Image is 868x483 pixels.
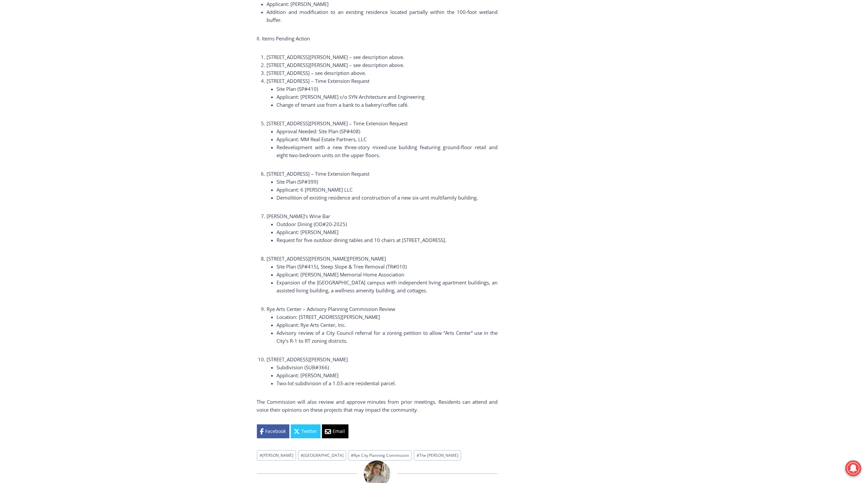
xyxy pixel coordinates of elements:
a: Facebook [257,424,289,438]
span: Site Plan (SP#415), Steep Slope & Tree Removal (TR#010) [277,263,407,270]
span: [STREET_ADDRESS][PERSON_NAME][PERSON_NAME] [267,255,386,262]
span: Applicant: [PERSON_NAME] c/o SYN Architecture and Engineering [277,93,425,100]
a: #[GEOGRAPHIC_DATA] [298,450,346,460]
span: Outdoor Dining (OD#20-2025) [277,221,347,227]
span: Advisory review of a City Council referral for a zoning petition to allow “Arts Center” use in th... [277,330,498,344]
span: [STREET_ADDRESS] – see description above. [267,70,366,76]
span: Redevelopment with a new three-story mixed-use building featuring ground-floor retail and eight t... [277,144,498,158]
span: Site Plan (SP#410) [277,86,318,92]
span: [STREET_ADDRESS][PERSON_NAME] – see description above. [267,62,405,68]
span: [PERSON_NAME]’s Wine Bar [267,213,331,219]
span: Location: [STREET_ADDRESS][PERSON_NAME] [277,314,380,320]
span: Change of tenant use from a bank to a bakery/coffee café. [277,101,409,108]
span: Applicant: [PERSON_NAME] Memorial Home Association [277,271,405,278]
span: II. Items Pending Action [257,35,310,42]
span: # [260,453,262,458]
a: #Rye City Planning Commission [348,450,412,460]
span: The Commission will also review and approve minutes from prior meetings. Residents can attend and... [257,398,498,413]
span: [STREET_ADDRESS] – Time Extension Request [267,78,370,84]
span: Applicant: Rye Arts Center, Inc. [277,322,346,328]
span: Request for five outdoor dining tables and 10 chairs at [STREET_ADDRESS]. [277,237,447,243]
span: Rye Arts Center – Advisory Planning Commission Review [267,306,396,312]
span: Approval Needed: Site Plan (SP#408) [277,128,360,135]
a: #The [PERSON_NAME] [414,450,461,460]
span: # [417,453,419,458]
span: Applicant: 6 [PERSON_NAME] LLC [277,186,353,193]
span: Applicant: [PERSON_NAME] [277,229,339,235]
span: Applicant: [PERSON_NAME] [277,372,339,379]
span: Subdivision (SUB#366) [277,364,329,371]
span: # [301,453,303,458]
span: Expansion of the [GEOGRAPHIC_DATA] campus with independent living apartment buildings, an assiste... [277,279,498,294]
span: [STREET_ADDRESS][PERSON_NAME] [267,356,348,363]
span: # [351,453,354,458]
span: [STREET_ADDRESS][PERSON_NAME] – Time Extension Request [267,120,408,127]
a: Email [322,424,349,438]
span: [STREET_ADDRESS][PERSON_NAME] – see description above. [267,54,405,60]
a: #[PERSON_NAME] [257,450,296,460]
span: [STREET_ADDRESS] – Time Extension Request [267,170,370,177]
span: Applicant: MM Real Estate Partners, LLC [277,136,367,143]
span: Site Plan (SP#399) [277,178,318,185]
span: Addition and modification to an existing residence located partially within the 100-foot wetland ... [267,9,498,23]
span: Demolition of existing residence and construction of a new six-unit multifamily building. [277,194,478,201]
span: Two-lot subdivision of a 1.03-acre residential parcel. [277,380,396,387]
span: Applicant: [PERSON_NAME] [267,1,329,7]
a: Twitter [291,424,321,438]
